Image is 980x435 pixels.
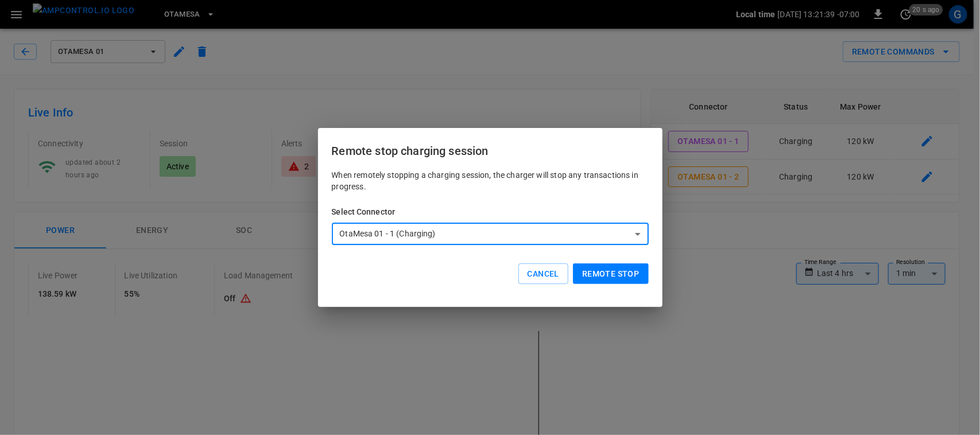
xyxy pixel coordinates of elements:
h6: Remote stop charging session [332,142,649,160]
p: When remotely stopping a charging session, the charger will stop any transactions in progress. [332,169,649,192]
button: Remote stop [573,263,648,285]
h6: Select Connector [332,206,649,219]
div: OtaMesa 01 - 1 (Charging) [332,223,649,245]
button: Cancel [518,263,568,285]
